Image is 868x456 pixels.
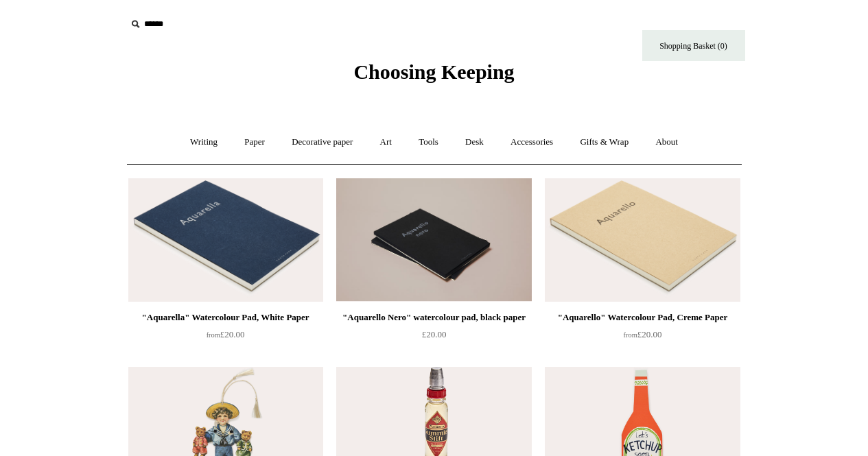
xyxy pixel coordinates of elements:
span: £20.00 [624,329,662,339]
a: Decorative paper [279,124,365,160]
img: "Aquarello Nero" watercolour pad, black paper [336,178,531,302]
div: "Aquarello Nero" watercolour pad, black paper [340,309,528,326]
span: from [207,331,220,339]
a: Shopping Basket (0) [642,30,745,61]
a: Choosing Keeping [353,71,514,81]
div: "Aquarella" Watercolour Pad, White Paper [132,309,320,326]
span: £20.00 [422,329,447,339]
a: Paper [232,124,277,160]
a: Accessories [498,124,565,160]
a: Art [368,124,404,160]
a: Desk [453,124,496,160]
span: from [624,331,637,339]
a: "Aquarello Nero" watercolour pad, black paper £20.00 [336,309,531,365]
div: "Aquarello" Watercolour Pad, Creme Paper [548,309,736,326]
a: "Aquarello" Watercolour Pad, Creme Paper from£20.00 [545,309,740,365]
img: "Aquarella" Watercolour Pad, White Paper [128,178,323,302]
a: "Aquarello Nero" watercolour pad, black paper "Aquarello Nero" watercolour pad, black paper [336,178,531,302]
a: About [643,124,690,160]
a: "Aquarella" Watercolour Pad, White Paper "Aquarella" Watercolour Pad, White Paper [128,178,323,302]
a: "Aquarella" Watercolour Pad, White Paper from£20.00 [128,309,323,365]
span: Choosing Keeping [353,60,514,83]
img: "Aquarello" Watercolour Pad, Creme Paper [545,178,740,302]
a: Tools [406,124,451,160]
a: "Aquarello" Watercolour Pad, Creme Paper "Aquarello" Watercolour Pad, Creme Paper [545,178,740,302]
a: Gifts & Wrap [567,124,641,160]
span: £20.00 [207,329,245,339]
a: Writing [178,124,230,160]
